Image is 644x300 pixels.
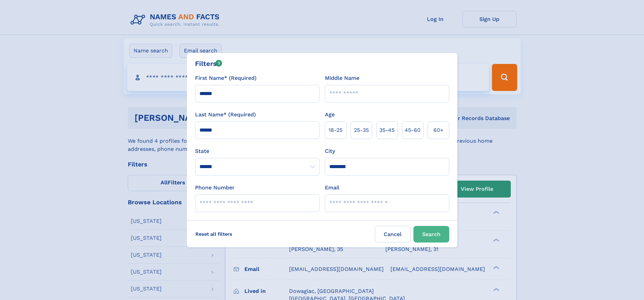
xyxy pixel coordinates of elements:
label: Last Name* (Required) [195,111,256,119]
label: Age [325,111,335,119]
label: City [325,147,335,155]
label: Reset all filters [191,226,237,242]
div: Filters [195,59,222,69]
button: Search [413,226,449,243]
span: 45‑60 [405,126,421,134]
label: Email [325,184,339,192]
label: State [195,147,319,155]
label: First Name* (Required) [195,74,257,82]
span: 60+ [433,126,444,134]
label: Phone Number [195,184,235,192]
label: Middle Name [325,74,359,82]
span: 25‑35 [354,126,369,134]
span: 18‑25 [329,126,342,134]
label: Cancel [375,226,411,243]
span: 35‑45 [379,126,395,134]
